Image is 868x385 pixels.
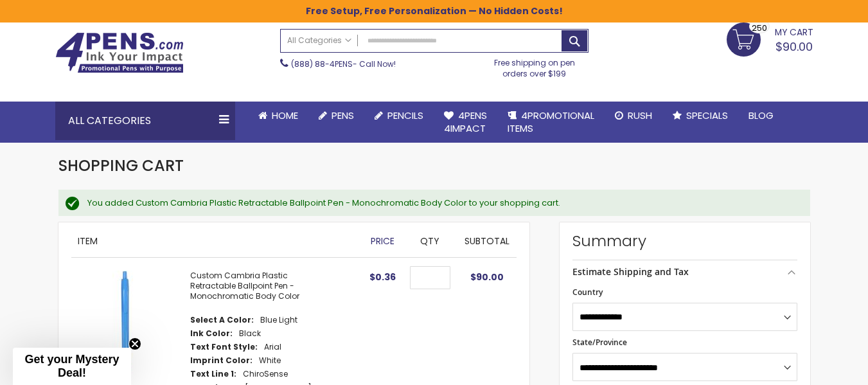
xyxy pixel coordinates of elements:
a: Custom Cambria Plastic Retractable Ballpoint Pen - Monochromatic Body Color [190,270,299,301]
span: $0.36 [369,271,396,283]
span: State/Province [572,337,627,348]
dt: Text Line 1 [190,369,236,379]
div: You added Custom Cambria Plastic Retractable Ballpoint Pen - Monochromatic Body Color to your sho... [87,197,797,209]
a: Specials [662,102,738,130]
a: All Categories [281,30,358,51]
span: Rush [628,109,652,122]
dd: Arial [264,342,281,352]
dt: Text Font Style [190,342,258,352]
div: Free shipping on pen orders over $199 [481,53,589,78]
span: 4Pens 4impact [444,109,487,135]
span: Blog [748,109,774,122]
a: Home [248,102,308,130]
a: Blog [738,102,784,130]
a: 4Pens4impact [434,102,497,143]
dt: Ink Color [190,328,233,339]
button: Close teaser [128,337,141,350]
strong: Estimate Shipping and Tax [572,265,689,278]
dd: ChiroSense [243,369,288,379]
img: Custom Cambria Plastic Retractable Ballpoint Pen - Monochromatic Body Color-Blue - Light [71,271,177,377]
span: 4PROMOTIONAL ITEMS [508,109,594,135]
span: $90.00 [470,271,504,283]
span: All Categories [287,35,351,46]
span: Shopping Cart [58,155,184,176]
span: Country [572,287,603,298]
a: Pencils [364,102,434,130]
span: $90.00 [775,39,813,55]
span: Pens [332,109,354,122]
dd: White [259,355,281,366]
span: Specials [686,109,728,122]
dd: Blue Light [260,315,297,325]
strong: Summary [572,231,797,251]
dt: Select A Color [190,315,254,325]
span: Item [78,235,98,247]
span: Home [272,109,298,122]
span: Get your Mystery Deal! [24,353,119,379]
div: All Categories [55,102,235,140]
span: 250 [752,22,767,34]
span: Subtotal [465,235,509,247]
span: Price [371,235,394,247]
a: Pens [308,102,364,130]
a: $90.00 250 [727,22,813,55]
dd: Black [239,328,261,339]
img: 4Pens Custom Pens and Promotional Products [55,32,184,73]
a: Rush [605,102,662,130]
dt: Imprint Color [190,355,252,366]
div: Get your Mystery Deal!Close teaser [13,348,131,385]
span: Qty [420,235,439,247]
span: Pencils [387,109,423,122]
span: - Call Now! [291,58,396,69]
a: 4PROMOTIONALITEMS [497,102,605,143]
iframe: Google Customer Reviews [762,350,868,385]
a: (888) 88-4PENS [291,58,353,69]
